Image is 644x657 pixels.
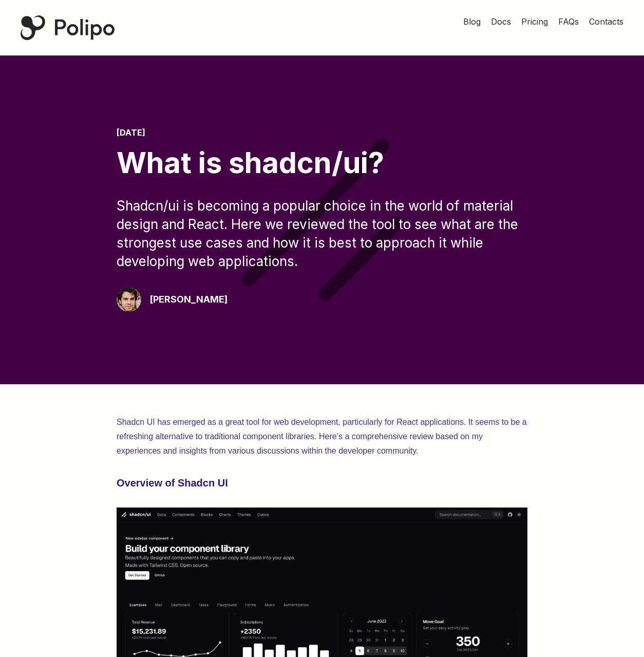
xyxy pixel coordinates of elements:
h3: Overview of Shadcn UI [117,475,527,491]
p: Shadcn UI has emerged as a great tool for web development, particularly for React applications. I... [117,415,527,458]
div: What is shadcn/ui? [117,146,527,180]
img: Giorgio Pari Polipo [117,287,141,312]
div: Shadcn/ui is becoming a popular choice in the world of material design and React. Here we reviewe... [117,197,527,271]
a: Contacts [589,15,623,28]
a: Docs [491,15,511,28]
span: Docs [491,16,511,27]
time: [DATE] [117,127,145,138]
span: Pricing [521,16,548,27]
span: FAQs [558,16,579,27]
a: Pricing [521,15,548,28]
a: FAQs [558,15,579,28]
div: [PERSON_NAME] [149,292,228,307]
span: Blog [463,16,481,27]
a: Blog [463,15,481,28]
span: Contacts [589,16,623,27]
